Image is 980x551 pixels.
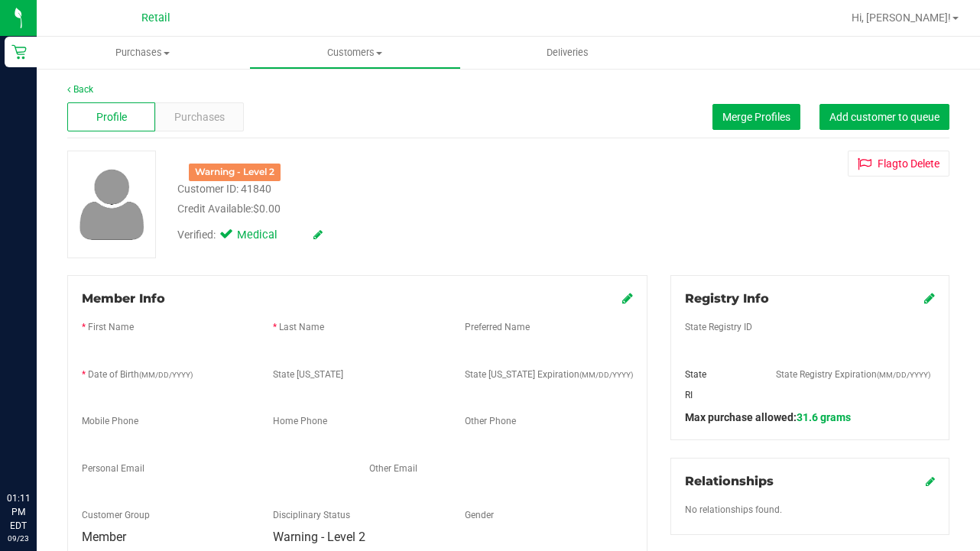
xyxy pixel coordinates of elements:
span: Add customer to queue [829,111,939,123]
div: Customer ID: 41840 [177,181,271,197]
label: State Registry Expiration [776,368,930,381]
span: Merge Profiles [722,111,790,123]
span: (MM/DD/YYYY) [579,371,633,379]
label: Last Name [279,320,324,334]
span: Registry Info [685,291,769,306]
label: Disciplinary Status [273,508,350,522]
div: Warning - Level 2 [189,164,281,181]
iframe: Resource center [15,429,61,475]
label: State Registry ID [685,320,752,334]
span: (MM/DD/YYYY) [877,371,930,379]
button: Merge Profiles [712,104,800,130]
img: user-icon.png [72,165,152,244]
inline-svg: Retail [11,44,27,60]
span: Customers [250,46,461,60]
span: 31.6 grams [797,411,851,423]
label: Preferred Name [465,320,530,334]
div: RI [673,388,764,402]
label: Date of Birth [88,368,193,381]
span: Retail [141,11,170,24]
span: Member [82,530,126,544]
button: Flagto Delete [848,151,949,177]
span: Member Info [82,291,165,306]
label: Customer Group [82,508,150,522]
label: State [US_STATE] Expiration [465,368,633,381]
label: Gender [465,508,494,522]
span: Max purchase allowed: [685,411,851,423]
a: Deliveries [461,37,673,69]
label: Personal Email [82,462,144,475]
span: Medical [237,227,298,244]
span: Profile [96,109,127,125]
span: Relationships [685,474,774,488]
label: Home Phone [273,414,327,428]
span: Purchases [174,109,225,125]
span: Hi, [PERSON_NAME]! [852,11,951,24]
button: Add customer to queue [819,104,949,130]
label: Mobile Phone [82,414,138,428]
label: No relationships found. [685,503,782,517]
span: $0.00 [253,203,281,215]
a: Purchases [37,37,249,69]
label: State [US_STATE] [273,368,343,381]
label: Other Email [369,462,417,475]
label: Other Phone [465,414,516,428]
span: Deliveries [526,46,609,60]
span: Purchases [37,46,249,60]
p: 01:11 PM EDT [7,491,30,533]
a: Customers [249,37,462,69]
div: Credit Available: [177,201,607,217]
p: 09/23 [7,533,30,544]
span: (MM/DD/YYYY) [139,371,193,379]
label: First Name [88,320,134,334]
span: Warning - Level 2 [273,530,365,544]
a: Back [67,84,93,95]
div: Verified: [177,227,323,244]
div: State [673,368,764,381]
